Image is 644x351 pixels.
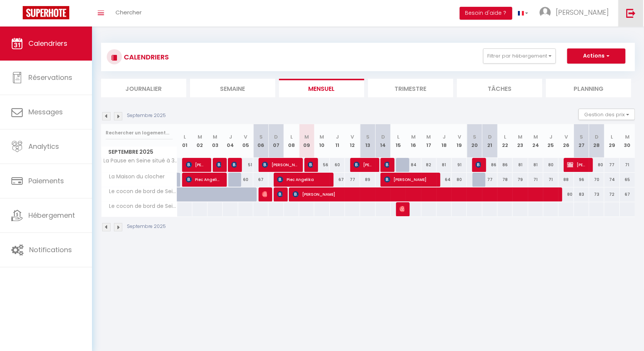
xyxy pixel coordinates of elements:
abbr: S [473,133,476,140]
div: 82 [421,158,437,172]
abbr: M [213,133,217,140]
div: 89 [360,173,375,187]
div: 60 [330,158,345,172]
span: [PERSON_NAME] [354,158,374,172]
th: 26 [558,124,574,158]
th: 09 [299,124,314,158]
abbr: M [320,133,324,140]
div: 86 [482,158,497,172]
div: 71 [528,173,543,187]
span: [PERSON_NAME] [476,158,480,172]
th: 27 [574,124,589,158]
div: 80 [543,158,558,172]
span: La Maison du clocher [103,173,167,181]
div: 81 [513,158,528,172]
span: Calendriers [28,39,67,48]
abbr: J [229,133,232,140]
span: [PERSON_NAME] [231,158,236,172]
th: 30 [620,124,635,158]
button: Filtrer par hébergement [483,48,556,64]
div: 79 [513,173,528,187]
div: 67 [330,173,345,187]
div: 60 [238,173,253,187]
div: 74 [604,173,619,187]
th: 22 [497,124,513,158]
th: 06 [253,124,268,158]
th: 04 [223,124,238,158]
th: 21 [482,124,497,158]
abbr: M [411,133,416,140]
th: 24 [528,124,543,158]
div: 80 [589,158,604,172]
span: [PERSON_NAME] [308,158,313,172]
div: 77 [345,173,360,187]
div: 67 [620,187,635,201]
img: logout [626,8,636,18]
th: 14 [376,124,391,158]
h3: CALENDRIERS [122,48,169,66]
span: Paiements [28,176,64,186]
th: 17 [421,124,437,158]
th: 13 [360,124,375,158]
div: 64 [437,173,452,187]
button: Besoin d'aide ? [460,7,512,20]
div: 77 [604,158,619,172]
abbr: J [549,133,552,140]
img: ... [540,7,551,18]
th: 16 [406,124,421,158]
abbr: V [244,133,247,140]
div: 91 [452,158,467,172]
abbr: S [366,133,370,140]
th: 03 [207,124,223,158]
th: 07 [268,124,284,158]
th: 19 [452,124,467,158]
th: 25 [543,124,558,158]
span: [PERSON_NAME] [262,158,297,172]
abbr: J [336,133,339,140]
abbr: V [564,133,568,140]
input: Rechercher un logement... [106,126,173,140]
span: [PERSON_NAME] [PERSON_NAME] [384,158,389,172]
th: 12 [345,124,360,158]
abbr: V [351,133,354,140]
div: 96 [574,173,589,187]
span: Hébergement [28,211,75,220]
span: [PERSON_NAME] [262,187,267,201]
span: [PERSON_NAME] [293,187,555,201]
th: 02 [192,124,207,158]
li: Semaine [190,79,275,97]
div: 73 [589,187,604,201]
li: Journalier [101,79,186,97]
li: Mensuel [279,79,364,97]
span: [PERSON_NAME] [567,158,587,172]
div: 81 [528,158,543,172]
abbr: J [443,133,446,140]
li: Planning [546,79,631,97]
th: 15 [391,124,406,158]
div: 81 [437,158,452,172]
div: 78 [497,173,513,187]
abbr: M [198,133,202,140]
div: 84 [406,158,421,172]
div: 88 [558,173,574,187]
th: 11 [330,124,345,158]
span: Messages [28,107,63,117]
div: 80 [558,187,574,201]
span: Piec Angelika [277,172,327,187]
span: [PERSON_NAME] [277,187,282,201]
div: 71 [543,173,558,187]
abbr: L [184,133,186,140]
span: Analytics [28,142,59,151]
button: Ouvrir le widget de chat LiveChat [6,3,29,26]
div: 51 [238,158,253,172]
div: 77 [482,173,497,187]
th: 10 [314,124,329,158]
button: Gestion des prix [579,109,635,120]
th: 01 [177,124,192,158]
abbr: D [595,133,599,140]
div: 86 [497,158,513,172]
div: 65 [620,173,635,187]
span: Septembre 2025 [101,147,177,158]
abbr: L [397,133,399,140]
th: 29 [604,124,619,158]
